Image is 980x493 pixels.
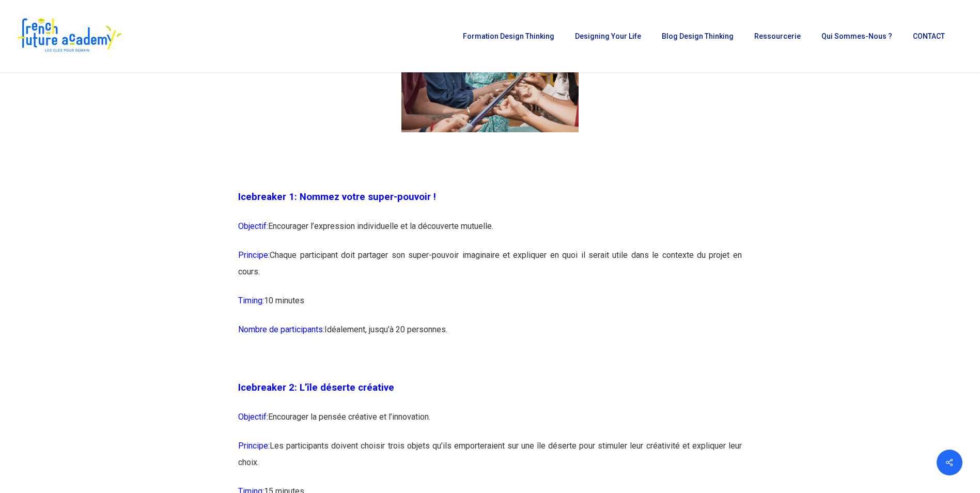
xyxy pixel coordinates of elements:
[821,32,892,40] span: Qui sommes-nous ?
[238,292,742,321] p: 10 minutes
[238,441,270,451] span: Principe:
[238,409,742,438] p: Encourager la pensée créative et l’innovation.
[238,218,742,247] p: Encourager l’expression individuelle et la découverte mutuelle.
[657,33,739,40] a: Blog Design Thinking
[463,32,554,40] span: Formation Design Thinking
[908,33,950,40] a: CONTACT
[238,321,742,350] p: Idéalement, jusqu’à 20 personnes.
[238,296,264,305] span: Timing:
[238,191,436,203] span: Icebreaker 1: Nommez votre super-pouvoir !
[749,33,806,40] a: Ressourcerie
[754,32,801,40] span: Ressourcerie
[238,247,742,292] p: Chaque participant doit partager son super-pouvoir imaginaire et expliquer en quoi il serait util...
[570,33,646,40] a: Designing Your Life
[458,33,559,40] a: Formation Design Thinking
[238,382,394,393] span: Icebreaker 2: L’île déserte créative
[238,250,270,260] span: Principe:
[575,32,641,40] span: Designing Your Life
[238,438,742,483] p: Les participants doivent choisir trois objets qu’ils emporteraient sur une île déserte pour stimu...
[816,33,897,40] a: Qui sommes-nous ?
[238,221,268,231] span: Objectif:
[238,325,324,334] span: Nombre de participants:
[14,16,123,57] img: French Future Academy
[238,412,268,422] span: Objectif:
[662,32,734,40] span: Blog Design Thinking
[913,32,945,40] span: CONTACT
